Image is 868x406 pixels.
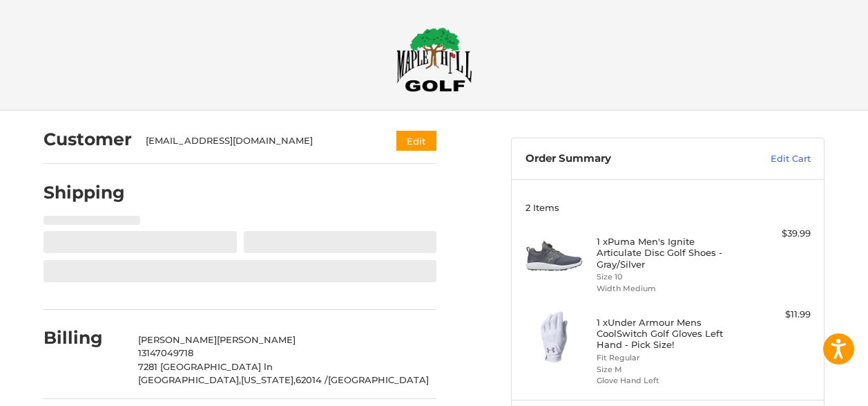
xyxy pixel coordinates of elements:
span: [PERSON_NAME] [217,334,296,345]
span: [US_STATE], [241,374,296,385]
h4: 1 x Under Armour Mens CoolSwitch Golf Gloves Left Hand - Pick Size! [597,317,736,351]
span: 62014 / [296,374,328,385]
span: [GEOGRAPHIC_DATA] [328,374,429,385]
h2: Shipping [44,182,125,203]
span: [GEOGRAPHIC_DATA], [138,374,241,385]
span: [PERSON_NAME] [138,334,217,345]
div: $11.99 [739,308,810,322]
a: Edit Cart [720,152,811,166]
button: Edit [396,131,436,151]
span: 13147049718 [138,347,193,358]
div: $39.99 [739,227,810,241]
h3: Order Summary [525,152,720,166]
h3: 2 Items [525,202,811,213]
li: Width Medium [597,283,736,295]
img: Maple Hill Golf [396,27,472,92]
h2: Billing [44,327,124,349]
li: Size 10 [597,271,736,283]
div: [EMAIL_ADDRESS][DOMAIN_NAME] [146,134,370,148]
h4: 1 x Puma Men's Ignite Articulate Disc Golf Shoes - Gray/Silver [597,236,736,270]
li: Fit Regular [597,352,736,364]
h2: Customer [44,129,132,150]
span: 7281 [GEOGRAPHIC_DATA] ln [138,361,273,372]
